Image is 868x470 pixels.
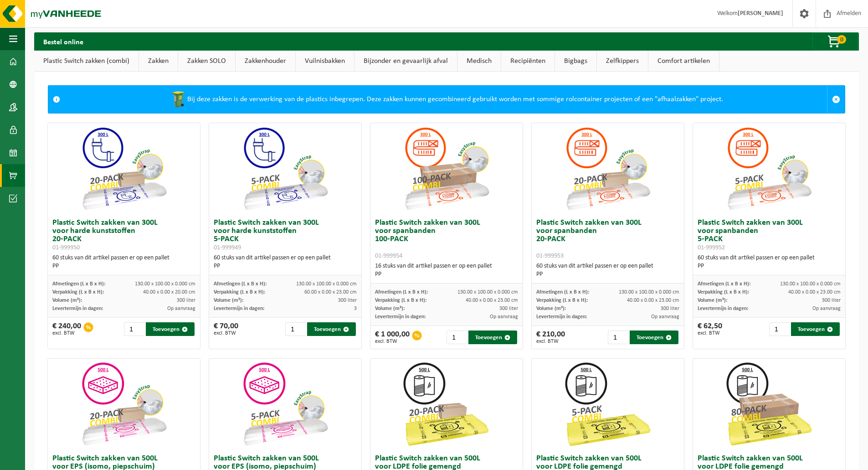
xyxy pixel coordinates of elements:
a: Zakken SOLO [178,51,235,72]
div: 60 stuks van dit artikel passen er op een pallet [52,254,195,270]
h3: Plastic Switch zakken van 300L voor harde kunststoffen 5-PACK [214,219,357,252]
span: 130.00 x 100.00 x 0.000 cm [619,289,679,295]
span: 300 liter [499,306,518,311]
span: Op aanvraag [812,306,841,311]
input: 1 [447,331,467,344]
img: 01-999952 [724,123,815,214]
span: excl. BTW [698,331,722,336]
img: 01-999949 [240,123,331,214]
div: € 1 000,00 [375,331,410,344]
span: 300 liter [661,306,679,311]
button: Toevoegen [791,322,840,336]
button: 0 [812,32,858,51]
span: 40.00 x 0.00 x 23.00 cm [788,289,841,295]
span: Afmetingen (L x B x H): [536,289,589,295]
img: 01-999964 [401,359,492,450]
a: Plastic Switch zakken (combi) [34,51,139,72]
span: excl. BTW [375,339,410,344]
div: € 240,00 [52,322,81,336]
input: 1 [769,322,790,336]
a: Sluit melding [827,86,845,113]
h3: Plastic Switch zakken van 300L voor spanbanden 5-PACK [698,219,841,252]
span: 0 [837,35,846,44]
div: € 62,50 [698,322,722,336]
img: 01-999956 [78,359,169,450]
span: Verpakking (L x B x H): [52,289,104,295]
span: 40.00 x 0.00 x 20.00 cm [143,289,195,295]
span: 130.00 x 100.00 x 0.000 cm [296,281,357,287]
span: Volume (m³): [536,306,566,311]
img: 01-999953 [562,123,653,214]
span: 01-999952 [698,244,725,251]
button: Toevoegen [307,322,356,336]
div: € 210,00 [536,331,565,344]
div: PP [214,262,357,270]
span: 130.00 x 100.00 x 0.000 cm [135,281,195,287]
span: 130.00 x 100.00 x 0.000 cm [780,281,841,287]
span: excl. BTW [52,331,81,336]
span: Levertermijn in dagen: [698,306,748,311]
a: Bigbags [555,51,596,72]
h3: Plastic Switch zakken van 300L voor spanbanden 20-PACK [536,219,679,260]
span: Volume (m³): [214,298,243,303]
span: Levertermijn in dagen: [214,306,264,311]
h3: Plastic Switch zakken van 300L voor spanbanden 100-PACK [375,219,518,260]
div: 60 stuks van dit artikel passen er op een pallet [536,262,679,279]
span: Afmetingen (L x B x H): [52,281,105,287]
span: Verpakking (L x B x H): [375,298,426,303]
span: Volume (m³): [698,298,727,303]
div: Bij deze zakken is de verwerking van de plastics inbegrepen. Deze zakken kunnen gecombineerd gebr... [65,86,827,113]
span: Afmetingen (L x B x H): [698,281,750,287]
div: PP [698,262,841,270]
span: 40.00 x 0.00 x 23.00 cm [466,298,518,303]
img: 01-999954 [401,123,492,214]
button: Toevoegen [146,322,195,336]
span: excl. BTW [536,339,565,344]
a: Zakkenhouder [236,51,295,72]
img: 01-999968 [724,359,815,450]
h2: Bestel online [34,32,92,50]
a: Medisch [457,51,501,72]
a: Zakken [139,51,178,72]
h3: Plastic Switch zakken van 300L voor harde kunststoffen 20-PACK [52,219,195,252]
a: Comfort artikelen [648,51,719,72]
a: Bijzonder en gevaarlijk afval [354,51,457,72]
span: excl. BTW [214,331,238,336]
span: 01-999954 [375,253,402,259]
span: 40.00 x 0.00 x 23.00 cm [627,298,679,303]
div: PP [536,270,679,279]
span: Afmetingen (L x B x H): [214,281,267,287]
div: 60 stuks van dit artikel passen er op een pallet [698,254,841,270]
span: Volume (m³): [52,298,82,303]
div: PP [375,270,518,279]
a: Recipiënten [501,51,555,72]
img: 01-999950 [78,123,169,214]
img: 01-999963 [562,359,653,450]
img: WB-0240-HPE-GN-50.png [169,90,187,108]
span: Volume (m³): [375,306,405,311]
span: 300 liter [822,298,841,303]
input: 1 [285,322,306,336]
span: Verpakking (L x B x H): [214,289,265,295]
div: 60 stuks van dit artikel passen er op een pallet [214,254,357,270]
span: 01-999950 [52,244,80,251]
span: Verpakking (L x B x H): [536,298,588,303]
span: Levertermijn in dagen: [375,314,426,320]
span: Op aanvraag [651,314,679,320]
span: 60.00 x 0.00 x 23.00 cm [304,289,357,295]
span: 300 liter [177,298,195,303]
button: Toevoegen [630,331,678,344]
span: Afmetingen (L x B x H): [375,289,428,295]
div: PP [52,262,195,270]
a: Zelfkippers [597,51,648,72]
span: 130.00 x 100.00 x 0.000 cm [457,289,518,295]
a: Vuilnisbakken [296,51,354,72]
input: 1 [608,331,629,344]
span: Levertermijn in dagen: [52,306,103,311]
span: Op aanvraag [490,314,518,320]
strong: [PERSON_NAME] [738,10,783,17]
div: 16 stuks van dit artikel passen er op een pallet [375,262,518,279]
span: Op aanvraag [167,306,195,311]
img: 01-999955 [240,359,331,450]
span: 01-999949 [214,244,241,251]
